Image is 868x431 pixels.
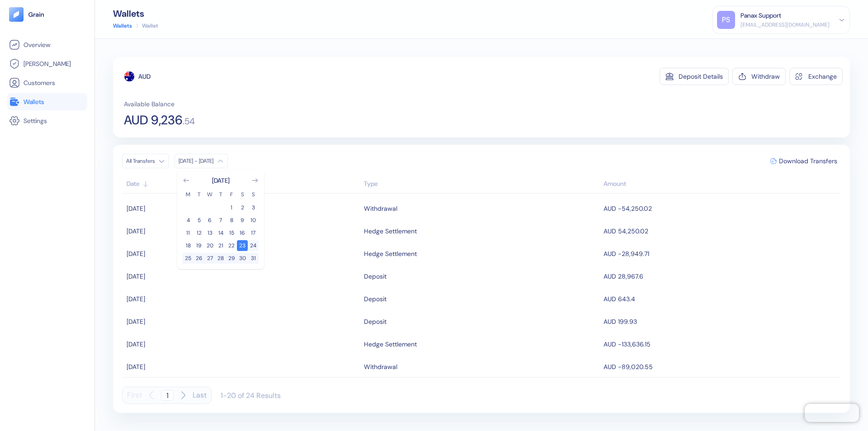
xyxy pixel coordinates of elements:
[215,240,226,251] button: 21
[193,190,204,199] th: Tuesday
[122,288,362,310] td: [DATE]
[364,336,417,352] div: Hedge Settlement
[237,253,248,264] button: 30
[215,253,226,264] button: 28
[122,242,362,265] td: [DATE]
[193,215,204,226] button: 5
[601,197,841,220] td: AUD -54,250.02
[127,179,359,189] div: Sort ascending
[138,72,151,81] div: AUD
[113,9,158,18] div: Wallets
[226,215,237,226] button: 8
[183,253,193,264] button: 25
[237,190,248,199] th: Saturday
[175,154,228,168] button: [DATE] - [DATE]
[204,240,215,251] button: 20
[808,73,837,80] div: Exchange
[601,333,841,355] td: AUD -133,636.15
[601,355,841,378] td: AUD -89,020.55
[9,96,85,107] a: Wallets
[9,7,24,22] img: logo-tablet-V2.svg
[9,115,85,126] a: Settings
[122,197,362,220] td: [DATE]
[122,333,362,355] td: [DATE]
[24,78,55,87] span: Customers
[183,227,193,238] button: 11
[601,265,841,288] td: AUD 28,967.6
[122,355,362,378] td: [DATE]
[601,220,841,242] td: AUD 54,250.02
[226,253,237,264] button: 29
[28,11,45,18] img: logo
[717,11,735,29] div: PS
[604,179,836,189] div: Sort descending
[204,227,215,238] button: 13
[221,391,281,400] div: 1-20 of 24 Results
[237,227,248,238] button: 16
[122,265,362,288] td: [DATE]
[183,117,195,126] span: . 54
[805,404,859,422] iframe: Chatra live chat
[779,158,837,164] span: Download Transfers
[751,73,780,80] div: Withdraw
[215,190,226,199] th: Thursday
[364,314,387,329] div: Deposit
[24,59,71,68] span: [PERSON_NAME]
[237,240,248,251] button: 23
[248,240,259,251] button: 24
[251,177,259,184] button: Go to next month
[193,387,207,404] button: Last
[226,202,237,213] button: 1
[193,253,204,264] button: 26
[124,99,175,109] span: Available Balance
[193,227,204,238] button: 12
[183,177,190,184] button: Go to previous month
[660,68,729,85] button: Deposit Details
[226,190,237,199] th: Friday
[122,220,362,242] td: [DATE]
[364,291,387,307] div: Deposit
[113,22,132,30] a: Wallets
[193,240,204,251] button: 19
[226,240,237,251] button: 22
[9,77,85,88] a: Customers
[364,359,397,374] div: Withdrawal
[364,269,387,284] div: Deposit
[364,179,599,189] div: Sort ascending
[364,246,417,261] div: Hedge Settlement
[127,387,142,404] button: First
[601,242,841,265] td: AUD -28,949.71
[9,58,85,69] a: [PERSON_NAME]
[767,154,841,168] button: Download Transfers
[601,288,841,310] td: AUD 643.4
[248,190,259,199] th: Sunday
[732,68,786,85] button: Withdraw
[741,21,830,29] div: [EMAIL_ADDRESS][DOMAIN_NAME]
[212,176,230,185] div: [DATE]
[226,227,237,238] button: 15
[204,190,215,199] th: Wednesday
[679,73,723,80] div: Deposit Details
[183,190,193,199] th: Monday
[237,215,248,226] button: 9
[248,253,259,264] button: 31
[124,114,183,127] span: AUD 9,236
[789,68,843,85] button: Exchange
[204,253,215,264] button: 27
[24,116,47,125] span: Settings
[24,97,44,106] span: Wallets
[183,215,193,226] button: 4
[183,240,193,251] button: 18
[364,201,397,216] div: Withdrawal
[204,215,215,226] button: 6
[248,202,259,213] button: 3
[248,215,259,226] button: 10
[364,223,417,239] div: Hedge Settlement
[237,202,248,213] button: 2
[24,40,50,49] span: Overview
[248,227,259,238] button: 17
[9,39,85,50] a: Overview
[601,310,841,333] td: AUD 199.93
